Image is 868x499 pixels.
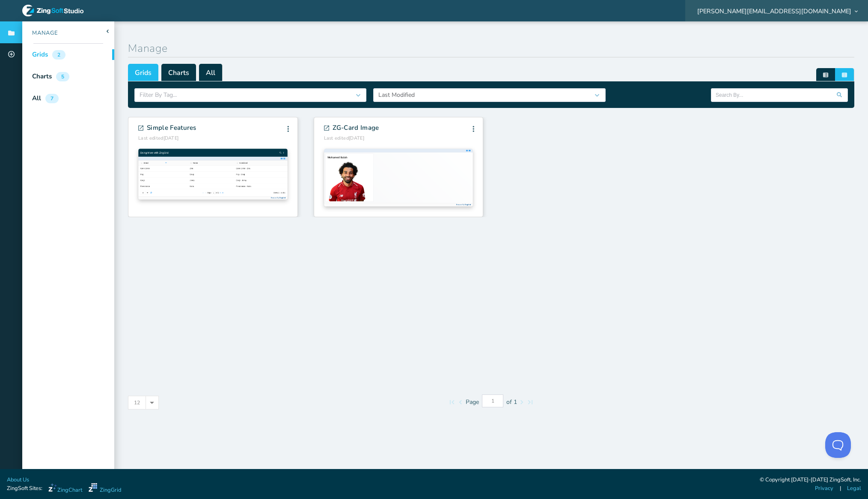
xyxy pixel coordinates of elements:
a: Legal [847,484,861,493]
span: ZingSoft Sites: [7,484,42,493]
div: Charts [32,72,52,81]
a: ZingChart [48,483,82,494]
div: All [32,93,41,103]
h4: [DATE] [138,135,196,142]
div: 2 [52,50,65,60]
a: About Us [7,476,29,484]
input: Search By... [716,89,843,102]
zg-text: of [506,400,512,404]
div: [PERSON_NAME][EMAIL_ADDRESS][DOMAIN_NAME] [696,8,858,14]
span: Last Modified [378,91,415,99]
div: 12 [128,396,146,409]
span: Charts [161,64,196,81]
zg-text: Page [466,400,479,404]
img: Demo Preview [138,149,288,200]
span: | [840,484,841,493]
div: Grids [32,50,48,60]
iframe: Help Scout Beacon - Open [825,432,851,458]
zg-button: Go to Last Page [526,398,535,406]
span: Grids [128,64,158,81]
zg-button: Go to First Page [448,398,456,406]
span: [PERSON_NAME][EMAIL_ADDRESS][DOMAIN_NAME] [697,8,851,14]
a: ZingGrid [89,483,121,494]
span: All [199,64,223,81]
div: Manage [22,29,58,38]
zg-text: 1 [514,400,517,404]
div: 5 [56,72,69,81]
h4: [DATE] [324,135,379,142]
zg-button: Go to Next Page [517,398,526,406]
a: Privacy [815,484,833,493]
span: Simple Features [147,123,196,133]
h1: Manage [128,41,854,57]
input: Current Page [482,394,503,407]
img: Demo Preview [324,149,473,207]
div: © Copyright [DATE]-[DATE] ZingSoft, Inc. [760,476,861,484]
span: Last edited [324,135,349,141]
div: 7 [45,94,59,103]
span: Last edited [138,135,163,141]
span: ZG-Card Image [333,123,379,133]
zg-button: Go to Previous Page [456,398,465,406]
span: Filter By Tag... [140,91,177,99]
